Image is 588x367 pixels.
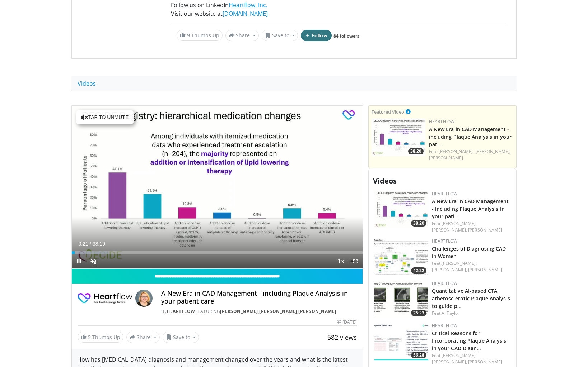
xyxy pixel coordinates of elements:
img: 248d14eb-d434-4f54-bc7d-2124e3d05da6.150x105_q85_crop-smart_upscale.jpg [374,280,428,318]
a: [PERSON_NAME] [468,359,502,365]
a: [PERSON_NAME] [468,267,502,273]
a: [PERSON_NAME] [PERSON_NAME], [432,352,476,365]
a: [PERSON_NAME], [442,260,477,266]
a: [PERSON_NAME], [439,148,474,154]
a: 42:22 [374,238,428,276]
a: [PERSON_NAME] [259,308,297,314]
img: 738d0e2d-290f-4d89-8861-908fb8b721dc.150x105_q85_crop-smart_upscale.jpg [372,119,425,156]
button: Tap to unmute [76,110,134,124]
a: 84 followers [333,33,359,39]
a: Heartflow [432,323,458,329]
img: b2ff4880-67be-4c9f-bf3d-a798f7182cd6.150x105_q85_crop-smart_upscale.jpg [374,323,428,360]
span: 42:22 [411,267,426,274]
a: Heartflow [432,280,458,286]
div: Feat. [432,352,510,365]
a: Heartflow [432,191,458,197]
span: 38:20 [411,220,426,227]
a: Heartflow [167,308,195,314]
a: A New Era in CAD Management - including Plaque Analysis in your pati… [432,198,509,220]
a: [PERSON_NAME] [429,155,463,161]
a: [PERSON_NAME] [220,308,258,314]
span: 582 views [327,333,357,342]
div: Progress Bar [72,251,363,254]
a: [PERSON_NAME], [432,227,467,233]
span: / [90,241,91,247]
button: Unmute [86,254,101,268]
small: Featured Video [372,109,404,115]
span: Videos [373,176,397,186]
video-js: Video Player [72,106,363,269]
button: Save to [262,30,298,41]
a: Heartflow [429,119,455,125]
button: Share [225,30,259,41]
button: Save to [163,332,199,343]
span: 25:23 [411,310,426,316]
a: Challenges of Diagnosing CAD in Women [432,245,506,259]
button: Pause [72,254,86,268]
a: Critical Reasons for Incorporating Plaque Analysis in your CAD Diagn… [432,330,507,352]
span: 5 [88,334,91,340]
button: Fullscreen [348,254,363,268]
a: [PERSON_NAME], [442,220,477,227]
img: 65719914-b9df-436f-8749-217792de2567.150x105_q85_crop-smart_upscale.jpg [374,238,428,276]
a: 5 Thumbs Up [78,332,123,343]
a: [PERSON_NAME], [432,267,467,273]
a: [PERSON_NAME] [298,308,336,314]
a: 56:28 [374,323,428,360]
div: By FEATURING , , [161,308,356,315]
a: [PERSON_NAME], [475,148,510,154]
a: 9 Thumbs Up [177,30,223,41]
a: Heartflow [432,238,458,244]
img: Heartflow [78,290,132,307]
div: Feat. [429,148,513,161]
button: Playback Rate [334,254,348,268]
span: 38:19 [93,241,105,247]
span: 38:20 [408,148,424,154]
a: [PERSON_NAME] [468,227,502,233]
a: Heartflow, Inc. [229,1,267,9]
a: [DOMAIN_NAME] [223,10,268,18]
a: A New Era in CAD Management - including Plaque Analysis in your pati… [429,126,512,148]
button: Follow [301,30,332,41]
a: 38:20 [372,119,425,156]
button: Share [126,332,160,343]
a: 25:23 [374,280,428,318]
a: A. Taylor [442,310,459,316]
div: Feat. [432,310,510,316]
a: Quantitative AI-based CTA atherosclerotic Plaque Analysis to guide p… [432,287,510,309]
img: Avatar [135,290,153,307]
span: 0:21 [78,241,88,247]
a: Videos [71,76,102,91]
a: 38:20 [374,191,428,228]
div: Feat. [432,220,510,233]
img: 738d0e2d-290f-4d89-8861-908fb8b721dc.150x105_q85_crop-smart_upscale.jpg [374,191,428,228]
span: 9 [187,32,190,39]
span: 56:28 [411,352,426,358]
div: [DATE] [337,319,356,325]
h4: A New Era in CAD Management - including Plaque Analysis in your patient care [161,290,356,305]
div: Feat. [432,260,510,273]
